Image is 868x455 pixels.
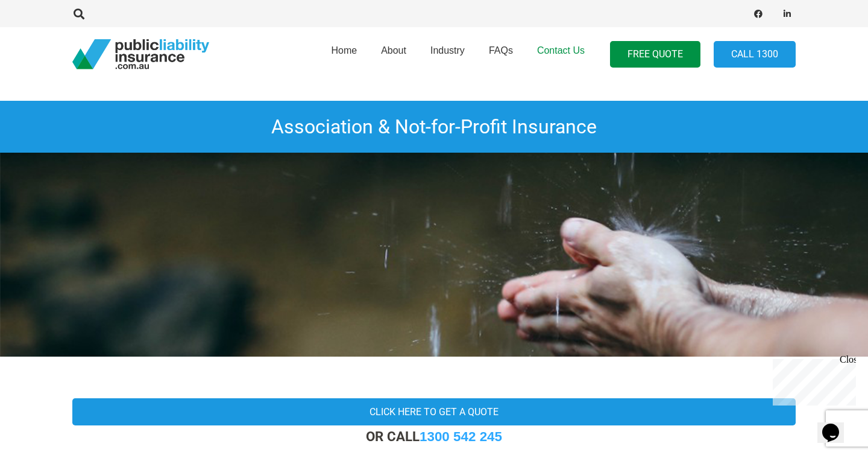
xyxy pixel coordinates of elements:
[366,428,502,444] strong: OR CALL
[5,5,83,87] div: Chat live with an agent now!Close
[72,39,209,69] a: pli_logotransparent
[67,8,91,19] a: Search
[768,354,856,406] iframe: chat widget
[72,398,796,425] a: Click Here To Get a Quote
[369,24,418,85] a: About
[750,5,767,22] a: Facebook
[430,45,465,56] span: Industry
[525,24,597,85] a: Contact Us
[319,24,369,85] a: Home
[420,429,502,444] a: 1300 542 245
[418,24,477,85] a: Industry
[817,407,856,443] iframe: chat widget
[489,45,513,56] span: FAQs
[714,41,796,68] a: Call 1300
[779,5,796,22] a: LinkedIn
[477,24,525,85] a: FAQs
[381,45,406,56] span: About
[537,45,585,56] span: Contact Us
[331,45,357,56] span: Home
[610,41,700,68] a: FREE QUOTE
